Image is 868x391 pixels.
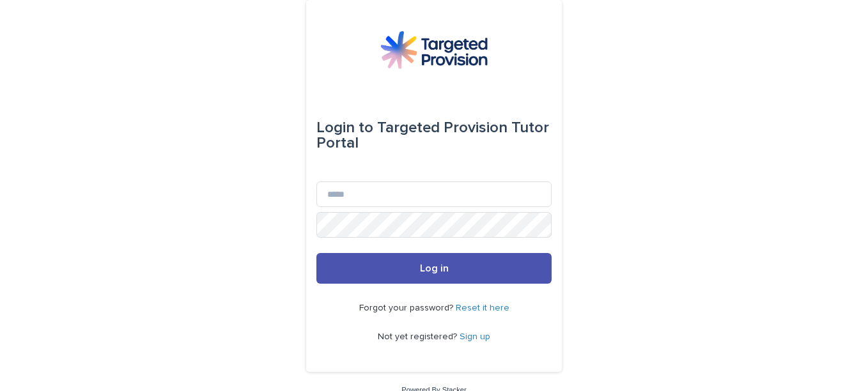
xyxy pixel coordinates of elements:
span: Log in [420,263,449,273]
span: Not yet registered? [378,332,460,341]
span: Login to [316,120,373,135]
button: Log in [316,253,552,284]
div: Targeted Provision Tutor Portal [316,110,552,161]
a: Sign up [460,332,490,341]
img: M5nRWzHhSzIhMunXDL62 [380,31,488,69]
a: Reset it here [456,303,509,312]
span: Forgot your password? [359,303,456,312]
